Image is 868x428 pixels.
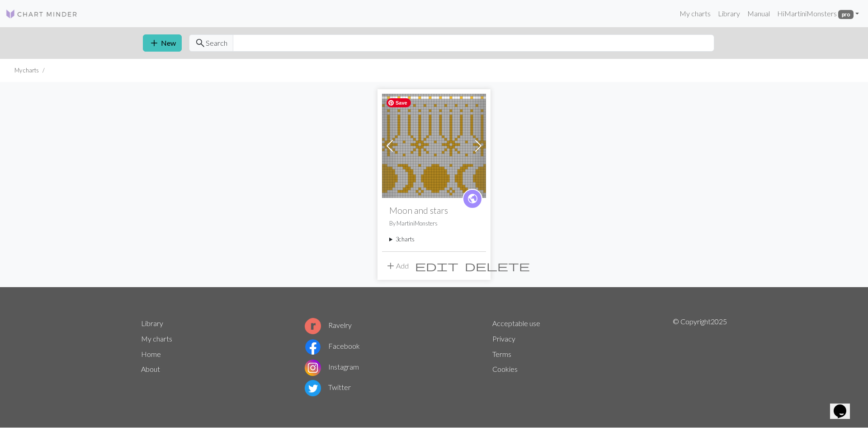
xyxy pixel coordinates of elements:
a: public [462,189,482,209]
span: public [467,192,478,206]
img: Logo [5,9,78,19]
a: Terms [492,350,511,358]
button: Edit [412,257,462,274]
span: search [195,37,206,49]
a: Manual [744,5,774,23]
img: Moon and stars [382,94,486,198]
a: Cookies [492,365,518,373]
a: Library [714,5,744,23]
a: Instagram [305,362,359,371]
iframe: chat widget [830,392,859,419]
span: edit [415,260,458,272]
a: Ravelry [305,321,352,329]
a: Privacy [492,334,515,343]
button: Delete [462,257,533,274]
span: delete [465,260,530,272]
a: Home [141,350,161,358]
i: Edit [415,260,458,271]
a: Facebook [305,341,360,350]
a: Moon and stars [382,140,486,149]
i: public [467,190,478,208]
p: © Copyright 2025 [673,316,727,399]
button: Add [382,257,412,274]
span: add [385,260,396,272]
a: Library [141,319,163,327]
img: Ravelry logo [305,318,321,334]
a: Twitter [305,383,351,391]
img: Facebook logo [305,339,321,355]
a: Acceptable use [492,319,540,327]
summary: 3charts [389,235,479,244]
button: New [143,34,182,52]
span: pro [838,10,854,19]
li: My charts [14,66,39,75]
span: Save [387,98,411,107]
p: By MartiniMonsters [389,219,479,228]
img: Instagram logo [305,360,321,376]
h2: Moon and stars [389,205,479,216]
a: HiMartiniMonsters pro [774,5,863,23]
img: Twitter logo [305,380,321,396]
span: Search [206,38,227,48]
a: My charts [141,334,172,343]
a: About [141,365,160,373]
a: My charts [676,5,714,23]
span: add [149,37,160,49]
